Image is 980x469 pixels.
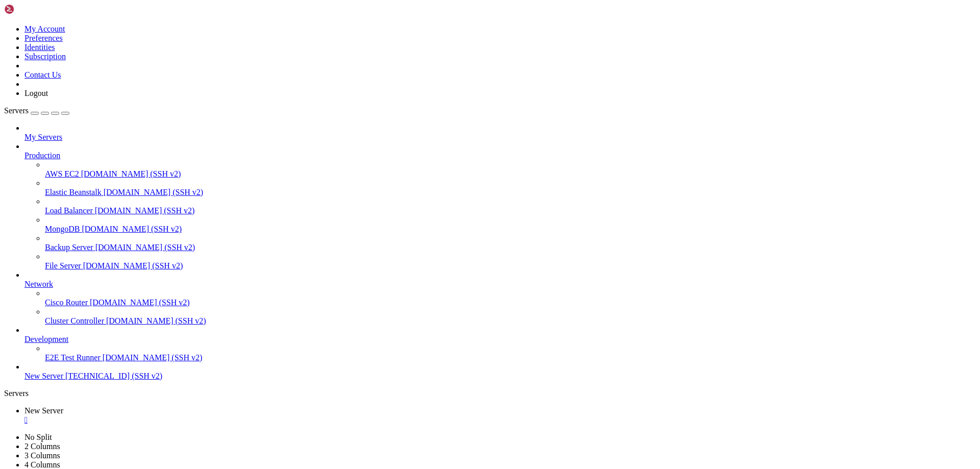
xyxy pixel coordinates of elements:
[4,389,976,398] div: Servers
[45,160,976,179] li: AWS EC2 [DOMAIN_NAME] (SSH v2)
[24,133,62,141] span: My Servers
[24,151,60,160] span: Production
[45,261,81,270] span: File Server
[45,289,976,307] li: Cisco Router [DOMAIN_NAME] (SSH v2)
[24,280,53,288] span: Network
[45,169,79,178] span: AWS EC2
[24,43,55,52] a: Identities
[45,344,976,362] li: E2E Test Runner [DOMAIN_NAME] (SSH v2)
[4,4,63,14] img: Shellngn
[45,234,976,252] li: Backup Server [DOMAIN_NAME] (SSH v2)
[24,280,976,289] a: Network
[45,197,976,215] li: Load Balancer [DOMAIN_NAME] (SSH v2)
[45,298,88,307] span: Cisco Router
[45,243,976,252] a: Backup Server [DOMAIN_NAME] (SSH v2)
[24,433,52,441] a: No Split
[45,206,93,215] span: Load Balancer
[24,362,976,381] li: New Server [TECHNICAL_ID] (SSH v2)
[45,188,102,196] span: Elastic Beanstalk
[45,225,976,234] a: MongoDB [DOMAIN_NAME] (SSH v2)
[82,225,182,233] span: [DOMAIN_NAME] (SSH v2)
[95,243,195,252] span: [DOMAIN_NAME] (SSH v2)
[24,460,60,469] a: 4 Columns
[4,106,29,115] span: Servers
[24,372,63,380] span: New Server
[45,252,976,270] li: File Server [DOMAIN_NAME] (SSH v2)
[24,52,66,61] a: Subscription
[45,261,976,270] a: File Server [DOMAIN_NAME] (SSH v2)
[24,451,60,460] a: 3 Columns
[45,179,976,197] li: Elastic Beanstalk [DOMAIN_NAME] (SSH v2)
[24,326,976,362] li: Development
[24,406,63,415] span: New Server
[95,206,195,215] span: [DOMAIN_NAME] (SSH v2)
[24,151,976,160] a: Production
[45,353,976,362] a: E2E Test Runner [DOMAIN_NAME] (SSH v2)
[45,169,976,179] a: AWS EC2 [DOMAIN_NAME] (SSH v2)
[24,124,976,142] li: My Servers
[45,316,976,326] a: Cluster Controller [DOMAIN_NAME] (SSH v2)
[24,142,976,270] li: Production
[45,225,80,233] span: MongoDB
[104,188,204,196] span: [DOMAIN_NAME] (SSH v2)
[24,335,68,343] span: Development
[45,215,976,234] li: MongoDB [DOMAIN_NAME] (SSH v2)
[24,270,976,326] li: Network
[45,206,976,215] a: Load Balancer [DOMAIN_NAME] (SSH v2)
[45,353,101,362] span: E2E Test Runner
[4,106,69,115] a: Servers
[45,298,976,307] a: Cisco Router [DOMAIN_NAME] (SSH v2)
[45,307,976,326] li: Cluster Controller [DOMAIN_NAME] (SSH v2)
[65,372,162,380] span: [TECHNICAL_ID] (SSH v2)
[24,89,48,97] a: Logout
[106,316,206,325] span: [DOMAIN_NAME] (SSH v2)
[45,188,976,197] a: Elastic Beanstalk [DOMAIN_NAME] (SSH v2)
[45,243,93,252] span: Backup Server
[24,372,976,381] a: New Server [TECHNICAL_ID] (SSH v2)
[24,24,65,33] a: My Account
[45,316,104,325] span: Cluster Controller
[24,442,60,451] a: 2 Columns
[81,169,181,178] span: [DOMAIN_NAME] (SSH v2)
[24,70,61,79] a: Contact Us
[90,298,190,307] span: [DOMAIN_NAME] (SSH v2)
[24,133,976,142] a: My Servers
[24,34,63,42] a: Preferences
[24,406,976,425] a: New Server
[103,353,203,362] span: [DOMAIN_NAME] (SSH v2)
[83,261,183,270] span: [DOMAIN_NAME] (SSH v2)
[24,335,976,344] a: Development
[24,415,976,425] a: 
